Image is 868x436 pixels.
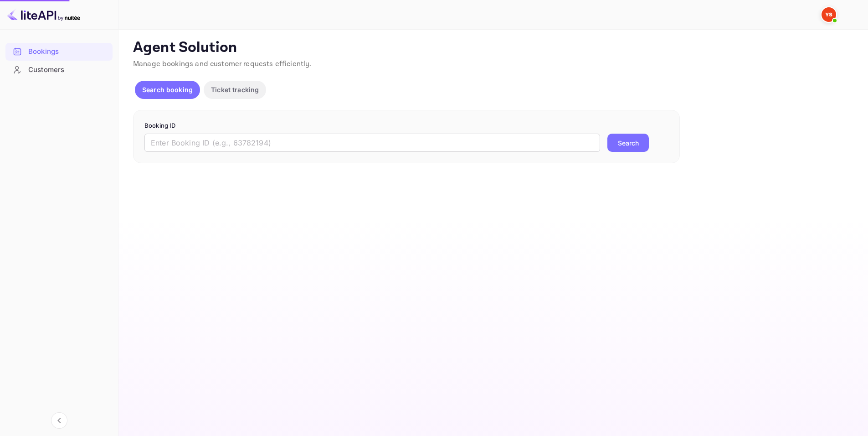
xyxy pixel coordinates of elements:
[28,65,108,75] div: Customers
[133,39,852,57] p: Agent Solution
[607,134,649,152] button: Search
[144,134,600,152] input: Enter Booking ID (e.g., 63782194)
[142,85,193,94] p: Search booking
[28,47,108,57] div: Bookings
[51,412,67,429] button: Collapse navigation
[7,7,80,22] img: LiteAPI logo
[5,61,113,79] div: Customers
[211,85,259,94] p: Ticket tracking
[5,43,113,61] div: Bookings
[5,43,113,60] a: Bookings
[5,61,113,78] a: Customers
[133,59,312,69] span: Manage bookings and customer requests efficiently.
[144,121,668,130] p: Booking ID
[822,7,836,22] img: Yandex Support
